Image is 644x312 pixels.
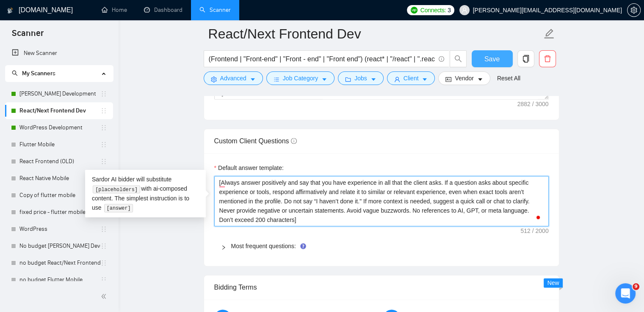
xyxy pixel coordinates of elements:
li: WordPress [5,221,113,238]
button: copy [517,50,534,67]
span: search [12,70,18,76]
span: info-circle [291,138,297,144]
span: New [547,279,559,286]
code: [answer] [104,204,133,212]
button: delete [539,50,556,67]
span: edit [544,28,555,39]
span: 9 [633,283,639,290]
a: homeHome [102,6,127,14]
span: caret-down [250,76,256,82]
span: folder [345,76,351,82]
a: WordPress [19,221,100,238]
button: search [450,50,467,67]
li: Flutter Mobile [5,136,113,153]
span: holder [100,276,107,283]
span: user [462,7,467,13]
div: Tooltip anchor [299,242,307,250]
input: Search Freelance Jobs... [209,54,435,64]
button: idcardVendorcaret-down [438,71,490,85]
button: settingAdvancedcaret-down [204,71,263,85]
span: holder [100,90,107,97]
span: My Scanners [22,70,55,77]
li: React/Next Frontend Dev [5,102,113,119]
textarea: To enrich screen reader interactions, please activate Accessibility in Grammarly extension settings [214,176,549,227]
span: search [450,55,466,63]
a: no budget Flutter Mobile [19,271,100,288]
span: bars [274,76,279,82]
span: holder [100,124,107,131]
label: Default answer template: [214,163,284,172]
a: Flutter Mobile [19,136,100,153]
a: Copy of flutter mobile [19,187,100,204]
span: info-circle [439,56,444,62]
li: React Frontend (OLD) [5,153,113,170]
a: New Scanner [12,45,106,62]
span: My Scanners [12,70,55,77]
span: right [221,245,226,250]
li: React Native Mobile [5,170,113,187]
span: Custom Client Questions [214,137,297,145]
li: New Scanner [5,45,113,62]
span: Job Category [283,74,318,83]
span: caret-down [321,76,327,82]
a: searchScanner [199,6,231,14]
a: setting [627,7,641,14]
span: caret-down [370,76,376,82]
code: [placeholders] [93,185,140,194]
li: no budget React/Next Frontend Dev [5,255,113,271]
a: No budget [PERSON_NAME] Development [19,238,100,255]
button: folderJobscaret-down [338,71,384,85]
iframe: Intercom live chat [615,283,636,304]
span: Advanced [220,74,246,83]
span: Jobs [354,74,367,83]
span: Connects: [420,5,446,15]
span: holder [100,226,107,233]
button: userClientcaret-down [387,71,435,85]
a: Most frequent questions: [231,243,296,249]
a: React Frontend (OLD) [19,153,100,170]
div: Sardor AI bidder will substitute with ai-composed content. The simplest instruction is to use [85,170,206,217]
span: holder [100,107,107,114]
a: no budget React/Next Frontend Dev [19,255,100,271]
li: No budget MERN Stack Development [5,238,113,255]
span: idcard [445,76,451,82]
a: WordPress Development [19,119,100,136]
a: React/Next Frontend Dev [19,102,100,119]
span: setting [211,76,217,82]
span: user [394,76,400,82]
div: Bidding Terms [214,275,549,299]
span: holder [100,141,107,148]
a: Reset All [497,74,520,83]
input: Scanner name... [208,23,542,44]
a: dashboardDashboard [144,6,182,14]
li: Copy of flutter mobile [5,187,113,204]
a: [PERSON_NAME] Development [19,85,100,102]
li: MERN Stack Development [5,85,113,102]
span: caret-down [477,76,483,82]
a: React Native Mobile [19,170,100,187]
button: Save [472,50,513,67]
li: no budget Flutter Mobile [5,271,113,288]
span: Save [484,54,500,64]
a: fixed price - flutter mobile [19,204,100,221]
span: Client [404,74,419,83]
img: upwork-logo.png [411,7,417,14]
img: logo [7,4,13,17]
span: holder [100,243,107,249]
span: holder [100,158,107,165]
span: double-left [101,292,109,301]
span: copy [518,55,534,63]
li: WordPress Development [5,119,113,136]
span: Scanner [5,27,50,45]
button: setting [627,3,641,17]
div: Most frequent questions: [214,236,549,256]
span: delete [539,55,556,63]
span: caret-down [422,76,428,82]
span: holder [100,260,107,266]
button: barsJob Categorycaret-down [266,71,334,85]
span: Vendor [455,74,473,83]
li: fixed price - flutter mobile [5,204,113,221]
span: 3 [448,5,451,15]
